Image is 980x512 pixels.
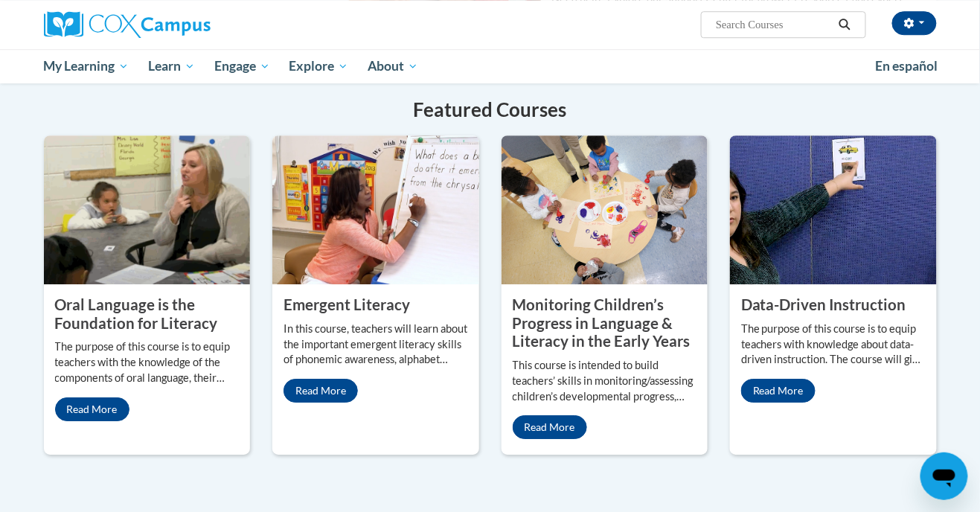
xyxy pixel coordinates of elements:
img: Data-Driven Instruction [730,135,937,284]
p: The purpose of this course is to equip teachers with the knowledge of the components of oral lang... [55,339,240,386]
button: Search [833,16,856,33]
img: Cox Campus [44,11,211,38]
img: Monitoring Children’s Progress in Language & Literacy in the Early Years [502,135,708,284]
a: About [358,49,428,83]
a: Engage [205,49,280,83]
span: Engage [214,57,270,75]
a: Explore [279,49,358,83]
iframe: Button to launch messaging window [920,452,968,500]
span: Learn [148,57,195,75]
img: Oral Language is the Foundation for Literacy [44,135,251,284]
property: Monitoring Children’s Progress in Language & Literacy in the Early Years [513,295,691,350]
span: My Learning [43,57,129,75]
img: Emergent Literacy [272,135,479,284]
button: Account Settings [892,11,937,35]
p: The purpose of this course is to equip teachers with knowledge about data-driven instruction. The... [741,321,926,368]
input: Search Courses [714,16,833,33]
property: Oral Language is the Foundation for Literacy [55,295,218,332]
span: En español [876,58,938,74]
a: Read More [284,379,358,403]
div: Main menu [22,49,959,83]
property: Emergent Literacy [284,295,410,313]
a: Read More [55,397,129,421]
span: About [368,57,418,75]
a: Cox Campus [44,11,327,38]
p: In this course, teachers will learn about the important emergent literacy skills of phonemic awar... [284,321,468,368]
p: This course is intended to build teachers’ skills in monitoring/assessing children’s developmenta... [513,358,697,405]
a: My Learning [34,49,139,83]
span: Explore [289,57,348,75]
a: En español [866,51,948,82]
property: Data-Driven Instruction [741,295,906,313]
a: Read More [741,379,816,403]
a: Read More [513,415,587,439]
h4: Featured Courses [44,95,937,124]
a: Learn [138,49,205,83]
